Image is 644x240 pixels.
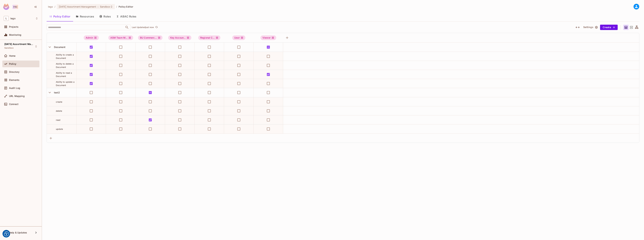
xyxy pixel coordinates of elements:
[73,12,97,21] button: Resources
[116,5,117,8] li: /
[260,35,276,40] div: Viewer
[56,119,61,121] span: read
[4,231,9,236] button: Consent Preferences
[9,55,16,57] span: Home
[198,35,220,40] span: Regional Commercial Developer
[4,47,14,49] span: Sandbox
[132,26,154,29] p: Last Updated just now
[56,110,62,112] span: delete
[108,35,133,40] div: ASM Team M...
[9,34,21,36] span: Monitoring
[9,95,25,97] span: URL Mapping
[155,26,158,29] span: refresh
[9,87,20,89] span: Audit Log
[10,17,15,20] span: Workspace: lego
[114,12,139,21] button: ABAC Rules
[168,35,192,40] span: Key Account Manager
[84,35,99,40] div: Admin
[100,5,110,8] span: Sandbox
[232,35,245,40] div: User
[56,72,72,77] span: Ability to read a Document
[55,5,55,8] li: /
[56,54,74,59] span: Ability to create a Document
[56,81,74,87] span: Ability to update a Document
[53,91,60,94] span: test2
[53,46,65,48] span: Document
[59,5,96,8] span: [DATE] Assortment Management
[9,63,16,65] span: Policy
[138,35,163,40] span: BU Commercial Developer
[9,103,18,105] span: Connect
[154,25,158,29] span: Click to refresh data
[582,25,599,30] button: Settings
[600,25,618,30] button: Create
[48,5,53,8] span: the active workspace
[56,128,63,130] span: update
[138,35,163,40] div: BU Commerc...
[56,101,62,103] span: create
[9,231,27,234] span: Help & Updates
[4,231,9,236] img: Revisit consent button
[168,35,192,40] div: Key Accoun...
[4,16,9,21] span: L
[47,12,73,21] button: Policy Editor
[97,5,99,8] span: :
[108,35,133,40] span: ASM Team Member
[125,25,129,30] button: Open
[198,35,220,40] div: Regional C...
[9,25,18,28] span: Projects
[4,43,35,45] span: [DATE] Assortment Management
[9,79,19,81] span: Elements
[56,63,74,68] span: Ability to delete a Document
[13,5,18,9] div: Pro
[3,4,9,10] img: SReyMgAAAABJRU5ErkJggg==
[154,25,158,29] button: refresh
[119,5,133,8] span: Policy Editor
[97,12,114,21] button: Roles
[9,71,19,73] span: Directory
